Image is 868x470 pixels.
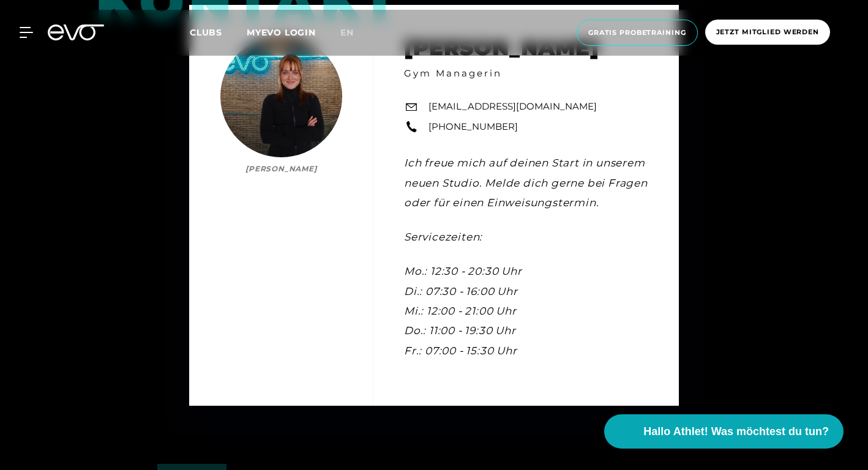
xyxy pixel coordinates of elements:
span: Gratis Probetraining [588,28,686,38]
span: Clubs [190,27,222,38]
span: en [340,27,354,38]
a: [PHONE_NUMBER] [428,120,518,134]
a: MYEVO LOGIN [247,27,316,38]
a: [EMAIL_ADDRESS][DOMAIN_NAME] [428,100,597,114]
a: Jetzt Mitglied werden [702,20,834,46]
span: Hallo Athlet! Was möchtest du tun? [643,423,829,440]
a: Gratis Probetraining [573,20,702,46]
a: Clubs [190,26,247,38]
a: en [340,26,369,40]
span: Jetzt Mitglied werden [716,27,819,37]
button: Hallo Athlet! Was möchtest du tun? [604,414,844,449]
